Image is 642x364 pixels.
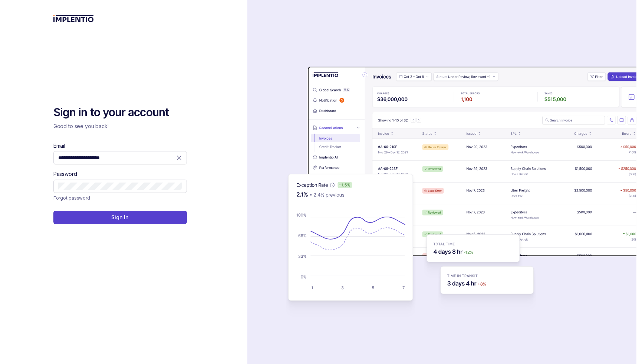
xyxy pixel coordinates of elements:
[53,194,90,202] p: Forgot password
[53,211,187,224] button: Sign In
[53,170,77,178] label: Password
[53,194,90,202] a: Link Forgot password
[111,214,129,221] p: Sign In
[53,15,94,22] img: logo
[53,142,65,150] label: Email
[53,123,187,130] p: Good to see you back!
[53,105,187,120] h2: Sign in to your account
